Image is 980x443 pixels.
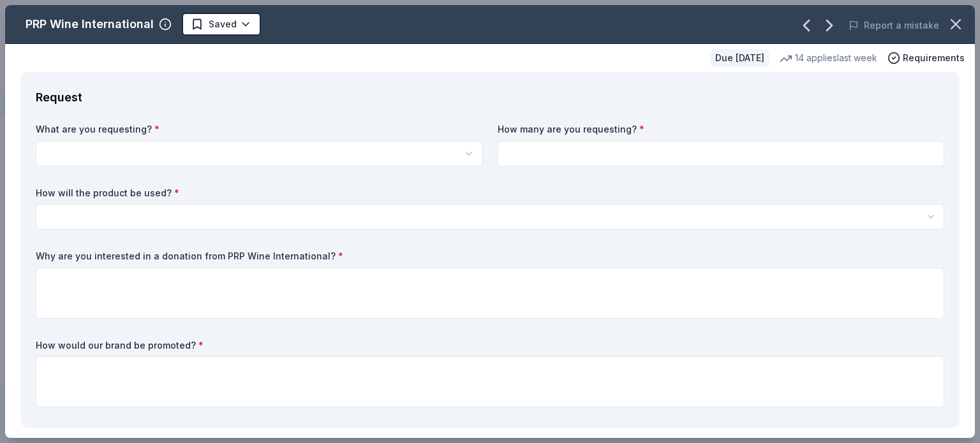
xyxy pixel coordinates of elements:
[209,17,237,32] span: Saved
[887,50,965,66] button: Requirements
[182,13,261,36] button: Saved
[498,123,944,136] label: How many are you requesting?
[849,18,939,33] button: Report a mistake
[26,14,154,34] div: PRP Wine International
[780,50,877,66] div: 14 applies last week
[36,187,944,200] label: How will the product be used?
[36,87,944,108] div: Request
[710,49,769,67] div: Due [DATE]
[903,50,965,66] span: Requirements
[36,339,944,352] label: How would our brand be promoted?
[36,123,482,136] label: What are you requesting?
[36,250,944,263] label: Why are you interested in a donation from PRP Wine International?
